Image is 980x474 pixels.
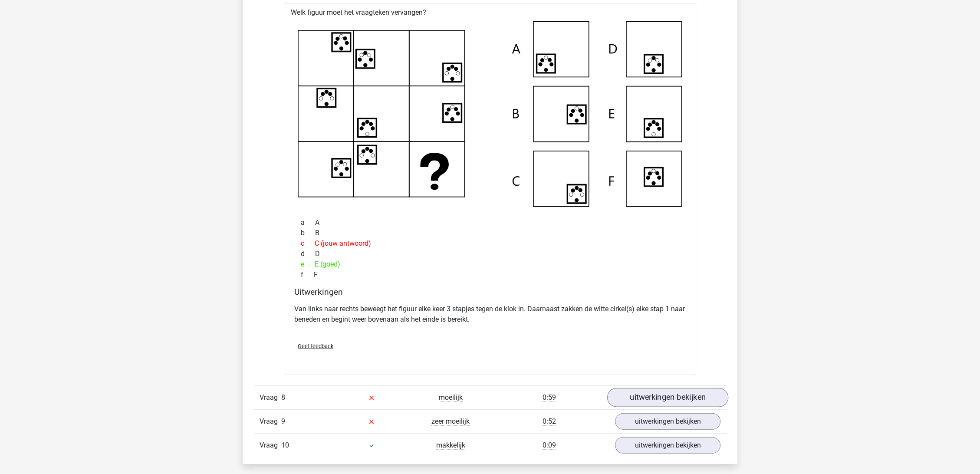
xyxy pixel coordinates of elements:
[294,238,686,249] div: C (jouw antwoord)
[301,270,314,280] span: f
[301,259,315,270] span: e
[294,249,686,259] div: D
[260,440,281,451] span: Vraag
[294,217,686,228] div: A
[615,437,720,454] a: uitwerkingen bekijken
[284,3,696,375] div: Welk figuur moet het vraagteken vervangen?
[431,417,470,426] span: zeer moeilijk
[281,393,285,402] span: 8
[607,388,728,408] a: uitwerkingen bekijken
[294,287,686,297] h4: Uitwerkingen
[301,238,315,249] span: c
[301,228,315,238] span: b
[439,393,463,402] span: moeilijk
[301,217,315,228] span: a
[301,249,315,259] span: d
[615,413,720,430] a: uitwerkingen bekijken
[543,441,556,450] span: 0:09
[260,392,281,403] span: Vraag
[543,393,556,402] span: 0:59
[281,417,285,425] span: 9
[298,343,333,349] span: Geef feedback
[294,304,686,325] p: Van links naar rechts beweegt het figuur elke keer 3 stapjes tegen de klok in. Daarnaast zakken d...
[294,270,686,280] div: F
[281,441,289,449] span: 10
[543,417,556,426] span: 0:52
[436,441,465,450] span: makkelijk
[294,228,686,238] div: B
[294,259,686,270] div: E (goed)
[260,416,281,427] span: Vraag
